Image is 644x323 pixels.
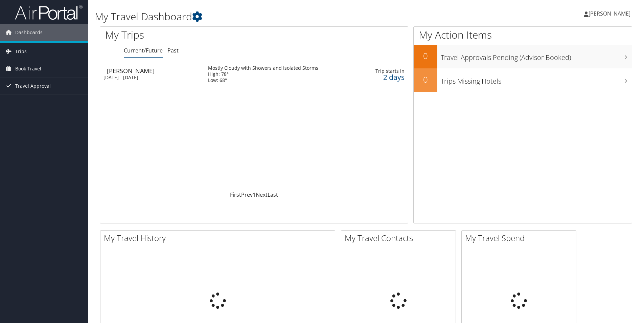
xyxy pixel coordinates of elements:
[208,65,318,71] div: Mostly Cloudy with Showers and Isolated Storms
[441,49,632,62] h3: Travel Approvals Pending (Advisor Booked)
[104,232,335,244] h2: My Travel History
[15,60,41,77] span: Book Travel
[107,68,201,74] div: [PERSON_NAME]
[268,191,278,198] a: Last
[167,47,179,54] a: Past
[465,232,576,244] h2: My Travel Spend
[345,232,456,244] h2: My Travel Contacts
[105,28,275,42] h1: My Trips
[253,191,256,198] a: 1
[241,191,253,198] a: Prev
[584,3,637,24] a: [PERSON_NAME]
[15,4,83,20] img: airportal-logo.png
[414,28,632,42] h1: My Action Items
[95,9,456,24] h1: My Travel Dashboard
[208,71,318,77] div: High: 78°
[441,73,632,86] h3: Trips Missing Hotels
[414,50,437,62] h2: 0
[589,10,630,17] span: [PERSON_NAME]
[414,74,437,85] h2: 0
[256,191,268,198] a: Next
[124,47,163,54] a: Current/Future
[370,74,405,80] div: 2 days
[103,74,198,81] div: [DATE] - [DATE]
[15,43,27,60] span: Trips
[15,78,51,94] span: Travel Approval
[414,45,632,68] a: 0Travel Approvals Pending (Advisor Booked)
[15,24,43,41] span: Dashboards
[208,77,318,83] div: Low: 68°
[370,68,405,74] div: Trip starts in
[230,191,241,198] a: First
[414,68,632,92] a: 0Trips Missing Hotels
